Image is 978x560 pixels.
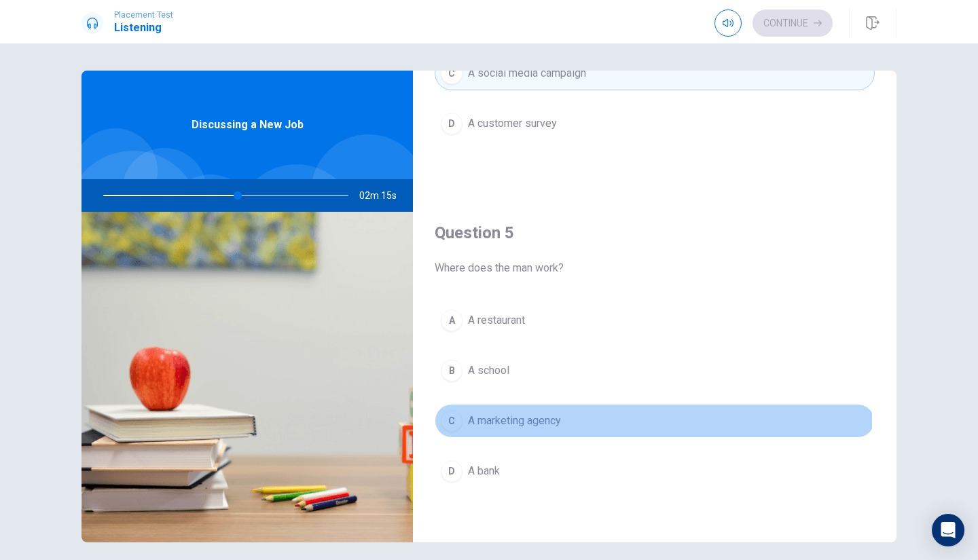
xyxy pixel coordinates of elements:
[435,107,875,141] button: DA customer survey
[468,463,500,479] span: A bank
[435,56,875,90] button: CA social media campaign
[114,20,173,36] h1: Listening
[468,115,557,132] span: A customer survey
[81,212,413,542] img: Discussing a New Job
[359,179,407,212] span: 02m 15s
[114,10,173,20] span: Placement Test
[192,117,304,133] span: Discussing a New Job
[435,260,875,276] span: Where does the man work?
[435,354,875,388] button: BA school
[441,410,463,432] div: C
[468,312,525,329] span: A restaurant
[435,303,875,337] button: AA restaurant
[441,360,463,381] div: B
[435,404,875,438] button: CA marketing agency
[441,460,463,482] div: D
[435,222,875,244] h4: Question 5
[468,362,509,379] span: A school
[441,113,463,134] div: D
[441,62,463,84] div: C
[435,454,875,488] button: DA bank
[441,310,463,331] div: A
[468,413,561,429] span: A marketing agency
[468,65,586,81] span: A social media campaign
[932,514,964,546] div: Open Intercom Messenger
